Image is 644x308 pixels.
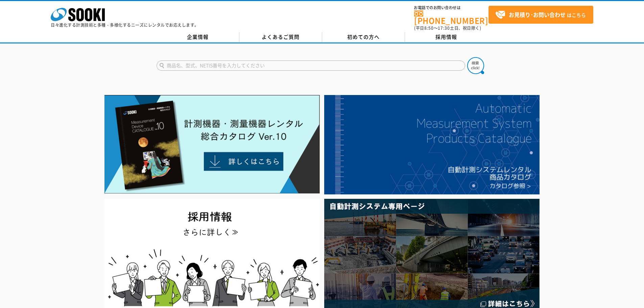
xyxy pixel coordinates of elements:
[157,32,239,42] a: 企業情報
[157,61,465,71] input: 商品名、型式、NETIS番号を入力してください
[509,10,566,19] strong: お見積り･お問い合わせ
[322,32,405,42] a: 初めての方へ
[239,32,322,42] a: よくあるご質問
[414,25,481,31] span: (平日 ～ 土日、祝日除く)
[414,6,488,10] span: お電話でのお問い合わせは
[324,95,540,194] img: 自動計測システムカタログ
[405,32,488,42] a: 採用情報
[104,95,320,194] img: Catalog Ver10
[424,25,434,31] span: 8:50
[347,33,380,41] span: 初めての方へ
[467,57,484,74] img: btn_search.png
[495,10,586,20] span: はこちら
[488,6,593,24] a: お見積り･お問い合わせはこちら
[438,25,450,31] span: 17:30
[51,23,199,27] p: 日々進化する計測技術と多種・多様化するニーズにレンタルでお応えします。
[414,10,488,24] a: [PHONE_NUMBER]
